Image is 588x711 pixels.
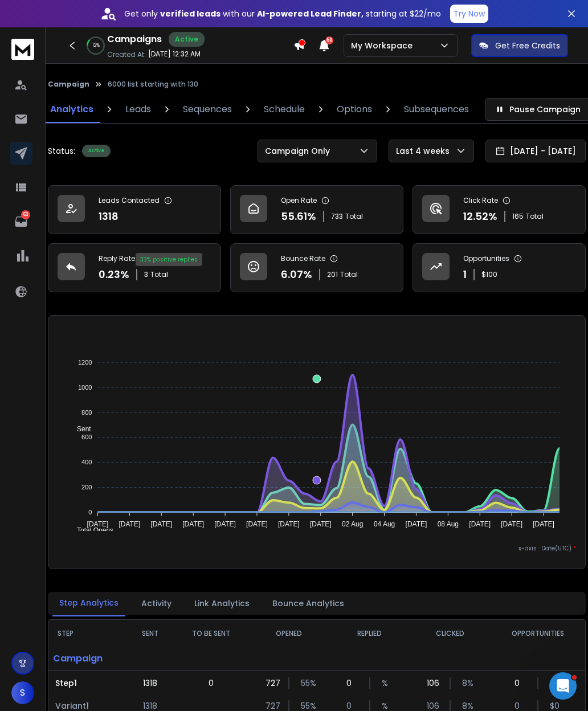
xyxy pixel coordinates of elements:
[99,196,160,205] p: Leads Contacted
[463,196,498,205] p: Click Rate
[337,103,372,116] p: Options
[462,677,473,689] p: 8 %
[410,620,491,647] th: CLICKED
[82,145,111,157] div: Active
[327,270,338,279] span: 201
[342,520,363,528] tspan: 02 Aug
[182,520,204,528] tspan: [DATE]
[99,267,129,283] p: 0.23 %
[351,40,417,51] p: My Workspace
[281,267,312,283] p: 6.07 %
[11,681,34,704] button: S
[81,409,92,416] tspan: 800
[48,185,221,234] a: Leads Contacted1318
[150,520,172,528] tspan: [DATE]
[331,212,343,221] span: 733
[463,209,497,224] p: 12.52 %
[68,526,113,534] span: Total Opens
[310,520,332,528] tspan: [DATE]
[264,103,305,116] p: Schedule
[329,620,410,647] th: REPLIED
[396,145,454,157] p: Last 4 weeks
[160,8,220,19] strong: verified leads
[124,8,441,19] p: Get only with our starting at $22/mo
[404,103,469,116] p: Subsequences
[413,185,586,234] a: Click Rate12.52%165Total
[52,590,125,616] button: Step Analytics
[48,243,221,292] a: Reply Rate0.23%3Total33% positive replies
[230,243,403,292] a: Bounce Rate6.07%201Total
[144,270,148,279] span: 3
[450,5,488,23] button: Try Now
[281,254,325,263] p: Bounce Rate
[214,520,236,528] tspan: [DATE]
[81,434,92,440] tspan: 600
[301,677,312,689] p: 55 %
[230,185,403,234] a: Open Rate55.61%733Total
[50,103,93,116] p: Analytics
[127,620,174,647] th: SENT
[125,103,151,116] p: Leads
[148,50,201,59] p: [DATE] 12:32 AM
[481,270,497,279] p: $ 100
[549,672,577,700] iframe: Intercom live chat
[108,80,198,89] p: 6000 list starting with 130
[526,212,544,221] span: Total
[169,32,205,47] div: Active
[183,103,232,116] p: Sequences
[246,520,268,528] tspan: [DATE]
[427,677,438,689] p: 106
[143,677,157,689] p: 1318
[87,520,109,528] tspan: [DATE]
[48,647,127,670] p: Campaign
[248,620,329,647] th: OPENED
[491,620,585,647] th: OPPORTUNITIES
[257,8,364,19] strong: AI-powered Lead Finder,
[454,8,485,19] p: Try Now
[11,39,34,60] img: logo
[107,32,162,46] h1: Campaigns
[463,254,509,263] p: Opportunities
[512,212,524,221] span: 165
[99,209,119,224] p: 1318
[68,425,91,433] span: Sent
[265,145,334,157] p: Campaign Only
[48,620,127,647] th: STEP
[278,520,300,528] tspan: [DATE]
[134,591,178,616] button: Activity
[374,520,395,528] tspan: 04 Aug
[48,145,75,157] p: Status:
[21,210,30,219] p: 63
[413,243,586,292] a: Opportunities1$100
[281,196,317,205] p: Open Rate
[78,359,92,366] tspan: 1200
[501,520,522,528] tspan: [DATE]
[495,40,560,51] p: Get Free Credits
[514,677,526,689] p: 0
[78,384,92,391] tspan: 1000
[119,96,158,123] a: Leads
[136,253,202,266] div: 33 % positive replies
[257,96,312,123] a: Schedule
[281,209,316,224] p: 55.61 %
[406,520,427,528] tspan: [DATE]
[471,34,568,57] button: Get Free Credits
[330,96,379,123] a: Options
[176,96,239,123] a: Sequences
[173,620,248,647] th: TO BE SENT
[397,96,476,123] a: Subsequences
[438,520,459,528] tspan: 08 Aug
[346,677,358,689] p: 0
[43,96,100,123] a: Analytics
[55,677,120,689] p: Step 1
[92,42,100,49] p: 12 %
[187,591,256,616] button: Link Analytics
[81,459,92,465] tspan: 400
[325,36,333,44] span: 50
[266,591,351,616] button: Bounce Analytics
[533,520,554,528] tspan: [DATE]
[81,484,92,491] tspan: 200
[266,677,277,689] p: 727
